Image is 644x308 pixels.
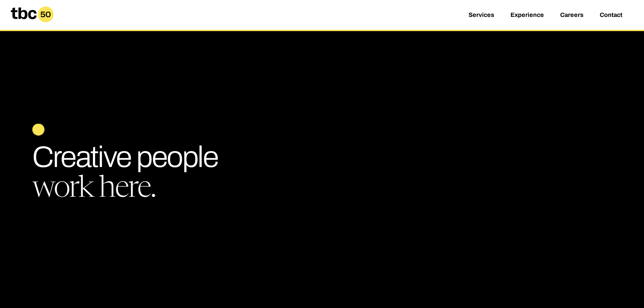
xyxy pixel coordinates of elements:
[469,11,494,20] a: Services
[600,11,622,20] a: Contact
[510,11,544,20] a: Experience
[5,20,59,27] a: Home
[560,11,583,20] a: Careers
[32,175,156,205] span: work here.
[32,141,218,173] span: Creative people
